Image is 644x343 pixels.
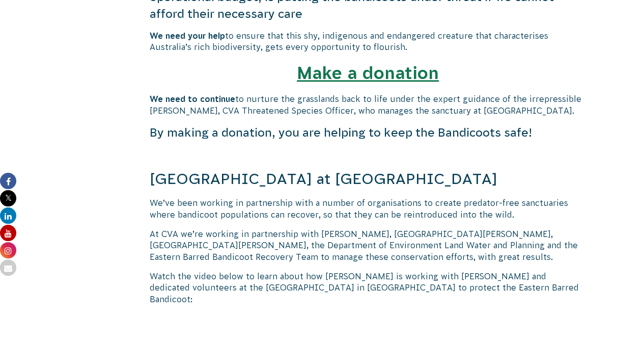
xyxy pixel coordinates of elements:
span: [GEOGRAPHIC_DATA] at [GEOGRAPHIC_DATA] [150,170,497,187]
span: Watch the video below to learn about how [PERSON_NAME] is working with [PERSON_NAME] and dedicate... [150,272,579,304]
span: We need to continue [150,94,235,103]
span: We need your help [150,31,225,40]
span: By making a donation, you are helping to keep the Bandicoots safe! [150,126,532,139]
span: We’ve been working in partnership with a number of organisations to create predator-free sanctuar... [150,198,568,219]
span: At CVA we’re working in partnership with [PERSON_NAME], [GEOGRAPHIC_DATA][PERSON_NAME], [GEOGRAPH... [150,229,578,261]
a: Make a donation [297,63,439,83]
span: to nurture the grasslands back to life under the expert guidance of the irrepressible [PERSON_NAM... [150,94,581,115]
span: to ensure that this shy, indigenous and endangered creature that characterises Australia’s rich b... [150,31,548,51]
